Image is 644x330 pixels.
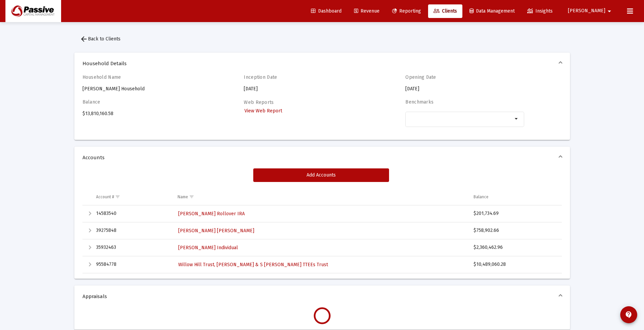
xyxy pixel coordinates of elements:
a: Insights [522,4,558,18]
button: Back to Clients [74,32,126,46]
span: Data Management [470,8,515,14]
h4: Balance [82,99,201,105]
div: $201,734.69 [474,210,558,217]
td: Column Account # [93,189,174,205]
div: $2,360,462.96 [474,244,558,251]
h4: Opening Date [405,74,524,80]
mat-icon: arrow_drop_down [513,115,521,123]
button: [PERSON_NAME] [560,4,622,18]
button: Add Accounts [253,168,389,182]
mat-expansion-panel-header: Household Details [74,53,570,74]
div: Household Details [74,74,570,140]
span: Back to Clients [80,36,121,42]
a: [PERSON_NAME] Individual [178,243,239,253]
h4: Inception Date [244,74,363,80]
td: Expand [82,256,93,273]
td: 35932463 [93,239,174,256]
span: Reporting [392,8,421,14]
span: Clients [434,8,457,14]
h4: Household Name [82,74,201,80]
div: $758,902.66 [474,227,558,234]
div: Balance [474,194,489,200]
a: Clients [428,4,462,18]
td: Expand [82,222,93,239]
td: 39275848 [93,222,174,239]
mat-icon: arrow_back [80,35,88,43]
div: $13,810,160.58 [82,99,201,134]
span: Dashboard [311,8,342,14]
a: Dashboard [306,4,347,18]
span: Insights [527,8,553,14]
a: View Web Report [244,106,283,116]
div: Name [178,194,188,200]
a: Revenue [349,4,385,18]
a: [PERSON_NAME] Rollover IRA [178,209,245,219]
div: Accounts [74,168,570,279]
label: Web Reports [244,99,274,105]
span: [PERSON_NAME] [PERSON_NAME] [178,228,254,234]
td: 95584778 [93,256,174,273]
td: Column Balance [470,189,562,205]
mat-icon: contact_support [625,311,633,319]
mat-icon: arrow_drop_down [605,4,613,18]
span: View Web Report [244,108,282,114]
mat-chip-list: Selection [409,115,513,123]
span: [PERSON_NAME] Rollover IRA [178,211,245,217]
span: Add Accounts [307,172,336,178]
a: Reporting [387,4,426,18]
td: Column Name [174,189,470,205]
div: Account # [96,194,114,200]
span: [PERSON_NAME] Individual [178,245,238,251]
td: Expand [82,205,93,222]
td: 14583540 [93,205,174,222]
span: Willow Hill Trust, [PERSON_NAME] & S [PERSON_NAME] TTEEs Trust [178,262,328,268]
div: Data grid [82,189,562,273]
span: [PERSON_NAME] [568,8,605,14]
div: [DATE] [405,74,524,92]
mat-expansion-panel-header: Accounts [74,147,570,168]
span: Household Details [82,60,559,67]
div: $10,489,060.28 [474,261,558,268]
span: Accounts [82,154,559,161]
h4: Benchmarks [405,99,524,105]
div: Appraisals [74,307,570,330]
mat-expansion-panel-header: Appraisals [74,286,570,307]
a: [PERSON_NAME] [PERSON_NAME] [178,226,255,236]
span: Show filter options for column 'Account #' [115,194,120,199]
img: Dashboard [11,4,56,18]
span: Appraisals [82,293,559,300]
div: [PERSON_NAME] Household [82,74,201,92]
span: Revenue [354,8,380,14]
a: Willow Hill Trust, [PERSON_NAME] & S [PERSON_NAME] TTEEs Trust [178,260,329,270]
div: [DATE] [244,74,363,92]
span: Show filter options for column 'Name' [189,194,194,199]
a: Data Management [464,4,520,18]
td: Expand [82,239,93,256]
